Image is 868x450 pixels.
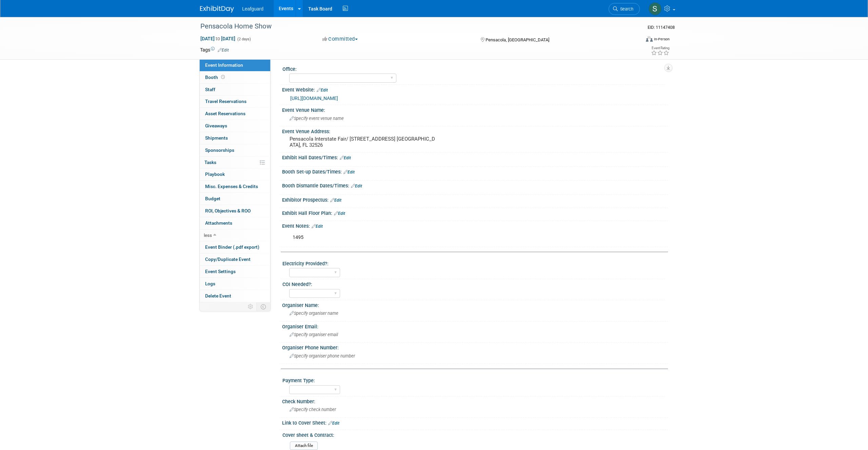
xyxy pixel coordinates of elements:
[290,407,336,412] span: Specify check number
[343,170,355,175] a: Edit
[290,311,338,316] span: Specify organiser name
[282,279,665,288] div: COI Needed?:
[649,2,662,15] img: Steven Venable
[205,293,231,299] span: Delete Event
[200,157,270,168] a: Tasks
[218,48,229,53] a: Edit
[282,181,668,189] div: Booth Dismantle Dates/Times:
[205,135,228,141] span: Shipments
[282,375,665,384] div: Payment Type:
[198,20,630,33] div: Pensacola Home Show
[282,105,668,114] div: Event Venue Name:
[609,3,640,15] a: Search
[290,96,338,101] a: [URL][DOMAIN_NAME]
[245,302,257,311] td: Personalize Event Tab Strip
[205,208,251,213] span: ROI, Objectives & ROO
[205,147,234,153] span: Sponsorships
[290,332,338,337] span: Specify organiser email
[200,278,270,290] a: Logs
[317,88,328,93] a: Edit
[282,64,665,73] div: Office:
[200,229,270,241] a: less
[204,160,216,165] span: Tasks
[200,193,270,205] a: Budget
[282,167,668,176] div: Booth Set-up Dates/Times:
[200,144,270,156] a: Sponsorships
[340,156,351,160] a: Edit
[204,232,212,238] span: less
[312,224,323,229] a: Edit
[290,116,344,121] span: Specify event venue name
[200,290,270,302] a: Delete Event
[205,281,215,286] span: Logs
[205,75,226,80] span: Booth
[200,36,236,42] span: [DATE] [DATE]
[205,99,246,104] span: Travel Reservations
[282,418,668,427] div: Link to Cover Sheet:
[200,96,270,107] a: Travel Reservations
[330,198,341,203] a: Edit
[200,46,229,53] td: Tags
[205,87,215,92] span: Staff
[200,181,270,192] a: Misc. Expenses & Credits
[282,343,668,351] div: Organiser Phone Number:
[334,211,345,216] a: Edit
[328,421,339,426] a: Edit
[290,136,435,148] pre: Pensacola Interstate Fair/ [STREET_ADDRESS] [GEOGRAPHIC_DATA], FL 32526
[282,221,668,230] div: Event Notes:
[282,430,665,438] div: Cover sheet & Contract:
[282,152,668,161] div: Exhibit Hall Dates/Times:
[200,205,270,217] a: ROI, Objectives & ROO
[600,35,670,45] div: Event Format
[205,269,236,274] span: Event Settings
[237,37,251,41] span: (2 days)
[282,85,668,94] div: Event Website:
[288,231,593,244] div: 1495
[200,132,270,144] a: Shipments
[257,302,271,311] td: Toggle Event Tabs
[648,25,675,30] span: Event ID: 11147408
[205,62,243,68] span: Event Information
[205,171,225,177] span: Playbook
[200,217,270,229] a: Attachments
[646,36,653,42] img: Format-Inperson.png
[205,184,258,189] span: Misc. Expenses & Credits
[200,241,270,253] a: Event Binder (.pdf export)
[351,184,362,188] a: Edit
[200,266,270,278] a: Event Settings
[290,353,355,359] span: Specify organiser phone number
[282,322,668,330] div: Organiser Email:
[200,6,234,13] img: ExhibitDay
[200,84,270,96] a: Staff
[654,37,670,42] div: In-Person
[205,196,220,201] span: Budget
[282,195,668,204] div: Exhibitor Prospectus:
[282,396,668,405] div: Check Number:
[200,253,270,265] a: Copy/Duplicate Event
[651,46,669,50] div: Event Rating
[282,300,668,309] div: Organiser Name:
[200,108,270,120] a: Asset Reservations
[205,244,259,250] span: Event Binder (.pdf export)
[282,259,665,267] div: Electricity Provided?:
[215,36,221,41] span: to
[220,75,226,80] span: Booth not reserved yet
[205,111,245,116] span: Asset Reservations
[320,36,360,43] button: Committed
[618,6,633,12] span: Search
[205,257,251,262] span: Copy/Duplicate Event
[205,220,232,226] span: Attachments
[200,59,270,71] a: Event Information
[486,37,549,42] span: Pensacola, [GEOGRAPHIC_DATA]
[205,123,227,128] span: Giveaways
[282,126,668,135] div: Event Venue Address:
[200,168,270,180] a: Playbook
[242,6,263,12] span: Leafguard
[200,120,270,132] a: Giveaways
[282,208,668,217] div: Exhibit Hall Floor Plan:
[200,71,270,83] a: Booth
